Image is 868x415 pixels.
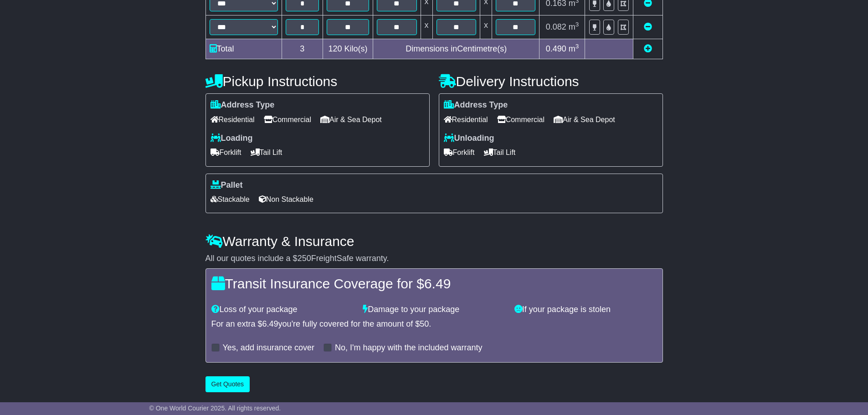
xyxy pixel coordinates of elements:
span: Tail Lift [251,145,282,159]
sup: 3 [575,43,579,50]
span: m [569,44,579,53]
td: Total [205,39,282,59]
span: 6.49 [262,319,278,328]
td: 3 [282,39,323,59]
label: No, I'm happy with the included warranty [335,343,483,353]
label: Unloading [444,133,494,143]
td: Kilo(s) [323,39,373,59]
span: m [569,22,579,31]
h4: Pickup Instructions [205,74,430,89]
a: Add new item [644,44,652,53]
div: Damage to your package [358,305,510,315]
h4: Warranty & Insurance [205,234,663,249]
span: Non Stackable [259,192,313,206]
div: All our quotes include a $ FreightSafe warranty. [205,254,663,264]
span: Commercial [264,113,311,127]
label: Pallet [211,180,243,190]
td: x [480,15,492,39]
label: Yes, add insurance cover [223,343,314,353]
button: Get Quotes [205,376,250,392]
span: Residential [444,113,488,127]
span: Forklift [444,145,475,159]
span: © One World Courier 2025. All rights reserved. [149,405,281,412]
sup: 3 [575,21,579,28]
span: 0.082 [546,22,566,31]
span: 50 [420,319,429,328]
div: If your package is stolen [510,305,662,315]
span: 0.490 [546,44,566,53]
span: Tail Lift [484,145,516,159]
span: Stackable [211,192,250,206]
span: 6.49 [424,276,451,291]
label: Address Type [211,100,275,110]
span: Air & Sea Depot [320,113,382,127]
span: Commercial [497,113,544,127]
td: Dimensions in Centimetre(s) [373,39,539,59]
h4: Transit Insurance Coverage for $ [211,276,657,291]
td: x [421,15,432,39]
h4: Delivery Instructions [439,74,663,89]
a: Remove this item [644,22,652,31]
span: 250 [298,254,311,263]
span: Forklift [211,145,241,159]
label: Address Type [444,100,508,110]
div: Loss of your package [207,305,359,315]
span: Residential [211,113,255,127]
label: Loading [211,133,253,143]
div: For an extra $ you're fully covered for the amount of $ . [211,319,657,329]
span: Air & Sea Depot [554,113,615,127]
span: 120 [329,44,342,53]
